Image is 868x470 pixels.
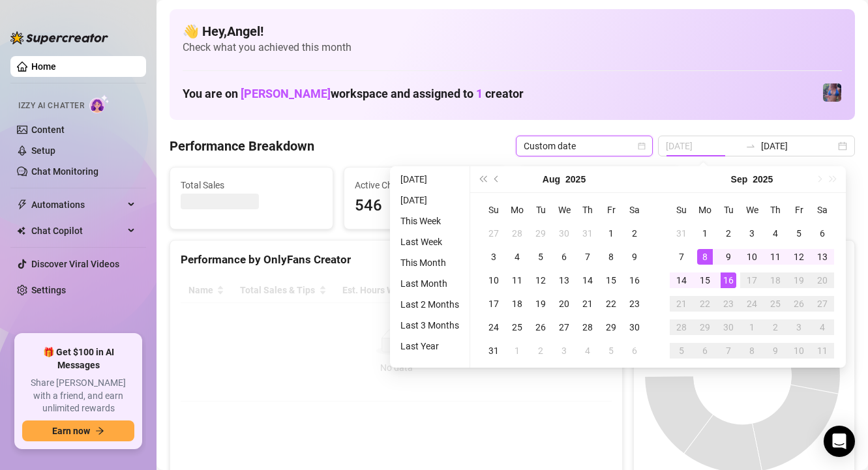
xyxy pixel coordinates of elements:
[529,316,552,339] td: 2025-08-26
[674,343,689,359] div: 5
[580,272,595,288] div: 14
[565,166,586,192] button: Choose a year
[505,316,529,339] td: 2025-08-25
[580,343,595,359] div: 4
[599,269,623,292] td: 2025-08-15
[509,249,525,265] div: 4
[721,343,736,359] div: 7
[580,226,595,241] div: 31
[181,251,612,269] div: Performance by OnlyFans Creator
[693,316,717,339] td: 2025-09-29
[552,292,576,316] td: 2025-08-20
[791,343,807,359] div: 10
[697,272,713,288] div: 15
[509,343,525,359] div: 1
[22,420,134,441] button: Earn nowarrow-right
[31,61,56,72] a: Home
[395,255,464,271] li: This Month
[490,166,504,192] button: Previous month (PageUp)
[623,198,646,222] th: Sa
[787,198,811,222] th: Fr
[603,319,619,335] div: 29
[603,226,619,241] div: 1
[576,292,599,316] td: 2025-08-21
[395,192,464,208] li: [DATE]
[529,198,552,222] th: Tu
[170,137,314,155] h4: Performance Breakdown
[740,339,764,362] td: 2025-10-08
[22,377,134,415] span: Share [PERSON_NAME] with a friend, and earn unlimited rewards
[670,339,693,362] td: 2025-10-05
[731,166,748,192] button: Choose a month
[787,316,811,339] td: 2025-10-03
[183,87,524,101] h1: You are on workspace and assigned to creator
[670,316,693,339] td: 2025-09-28
[552,222,576,245] td: 2025-07-30
[623,245,646,269] td: 2025-08-09
[740,292,764,316] td: 2025-09-24
[627,249,642,265] div: 9
[787,222,811,245] td: 2025-09-05
[599,222,623,245] td: 2025-08-01
[693,198,717,222] th: Mo
[556,272,572,288] div: 13
[693,339,717,362] td: 2025-10-06
[674,249,689,265] div: 7
[552,339,576,362] td: 2025-09-03
[482,222,505,245] td: 2025-07-27
[482,198,505,222] th: Su
[638,142,646,150] span: calendar
[697,296,713,312] div: 22
[744,343,760,359] div: 8
[717,316,740,339] td: 2025-09-30
[744,296,760,312] div: 24
[811,269,834,292] td: 2025-09-20
[674,226,689,241] div: 31
[697,249,713,265] div: 8
[824,426,855,457] div: Open Intercom Messenger
[482,316,505,339] td: 2025-08-24
[787,292,811,316] td: 2025-09-26
[674,296,689,312] div: 21
[811,339,834,362] td: 2025-10-11
[721,226,736,241] div: 2
[183,40,842,55] span: Check what you achieved this month
[10,31,108,44] img: logo-BBDzfeDw.svg
[627,226,642,241] div: 2
[764,222,787,245] td: 2025-09-04
[721,296,736,312] div: 23
[529,222,552,245] td: 2025-07-29
[744,249,760,265] div: 10
[509,226,525,241] div: 28
[791,272,807,288] div: 19
[764,198,787,222] th: Th
[627,272,642,288] div: 16
[576,222,599,245] td: 2025-07-31
[486,296,501,312] div: 17
[31,220,124,241] span: Chat Copilot
[768,319,783,335] div: 2
[811,292,834,316] td: 2025-09-27
[576,245,599,269] td: 2025-08-07
[627,296,642,312] div: 23
[529,292,552,316] td: 2025-08-19
[476,87,483,100] span: 1
[744,272,760,288] div: 17
[764,339,787,362] td: 2025-10-09
[674,272,689,288] div: 14
[623,316,646,339] td: 2025-08-30
[753,166,773,192] button: Choose a year
[52,426,90,436] span: Earn now
[18,100,84,112] span: Izzy AI Chatter
[17,199,27,210] span: thunderbolt
[505,245,529,269] td: 2025-08-04
[823,83,841,102] img: Jaylie
[670,198,693,222] th: Su
[556,296,572,312] div: 20
[693,292,717,316] td: 2025-09-22
[31,145,55,156] a: Setup
[745,141,756,151] span: swap-right
[764,269,787,292] td: 2025-09-18
[533,249,548,265] div: 5
[599,198,623,222] th: Fr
